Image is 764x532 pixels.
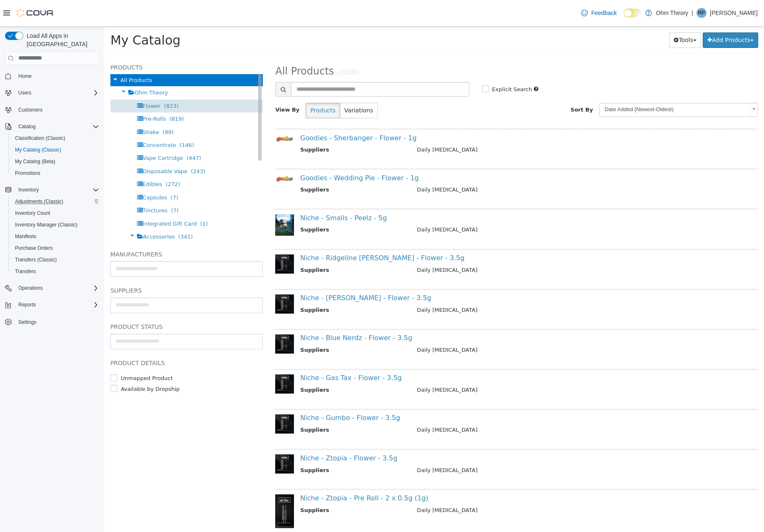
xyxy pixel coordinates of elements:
span: (99) [58,102,70,109]
span: My Catalog (Classic) [12,145,99,155]
span: (243) [87,142,101,148]
span: RP [698,8,705,18]
a: Niche - [PERSON_NAME] - Flower - 3.5g [196,267,327,275]
a: Classification (Classic) [12,133,69,143]
a: Manifests [12,231,40,241]
span: Transfers (Classic) [12,255,99,265]
img: 150 [171,467,190,501]
th: Suppliers [196,399,306,410]
th: Suppliers [196,319,306,330]
button: Inventory Count [8,207,102,219]
button: Purchase Orders [8,242,102,254]
td: Daily [MEDICAL_DATA] [306,439,637,450]
span: Reports [15,300,99,310]
img: Cova [17,9,54,17]
a: Promotions [12,168,44,178]
td: Daily [MEDICAL_DATA] [306,199,637,209]
span: Integrated Gift Card [38,194,92,200]
nav: Complex example [5,67,99,350]
h5: Manufacturers [6,223,159,233]
img: 150 [171,308,190,326]
button: Reports [2,299,102,311]
span: Load All Apps in [GEOGRAPHIC_DATA] [23,32,99,48]
span: Inventory Manager (Classic) [15,221,77,228]
p: | [691,8,693,18]
button: Catalog [2,121,102,132]
span: Adjustments (Classic) [15,198,63,205]
span: Inventory Count [15,210,50,216]
span: Customers [15,104,99,115]
span: Disposable Vape [38,142,83,148]
span: Inventory [18,186,39,193]
span: Home [15,71,99,81]
span: Sort By [466,80,489,86]
button: Tools [565,6,597,21]
span: Customers [18,107,42,113]
button: Reports [15,300,39,310]
span: My Catalog (Classic) [15,147,61,153]
h5: Suppliers [6,259,159,269]
button: My Catalog (Beta) [8,156,102,167]
img: 150 [171,268,190,286]
a: Goodies - Sherbanger - Flower - 1g [196,107,312,115]
th: Suppliers [196,439,306,450]
h5: Products [6,36,159,46]
a: Date Added (Newest-Oldest) [495,76,654,90]
span: (272) [61,154,76,161]
h5: Product Details [6,331,159,341]
a: My Catalog (Classic) [12,145,65,155]
img: 150 [171,428,190,446]
span: Feedback [591,9,616,17]
span: Purchase Orders [12,243,99,253]
span: Edibles [38,154,58,161]
button: Adjustments (Classic) [8,196,102,207]
span: Transfers [15,268,36,275]
img: 150 [171,388,190,406]
button: Operations [2,282,102,294]
span: Operations [18,285,43,291]
span: Purchase Orders [15,245,53,251]
button: Promotions [8,167,102,179]
td: Daily [MEDICAL_DATA] [306,239,637,250]
span: Transfers [12,266,99,276]
button: Operations [15,283,46,293]
span: Flower [38,76,56,82]
a: Home [15,71,35,81]
span: Inventory Count [12,208,99,218]
p: [PERSON_NAME] [709,8,757,18]
button: Inventory Manager (Classic) [8,219,102,231]
span: Settings [18,319,36,326]
img: 150 [171,109,190,115]
a: Settings [15,317,40,327]
th: Suppliers [196,479,306,490]
span: Pre-Rolls [38,89,62,95]
span: Users [18,89,31,96]
span: (823) [60,76,75,82]
span: Date Added (Newest-Oldest) [495,77,642,89]
button: Home [2,70,102,82]
a: Niche - Gas Tax - Flower - 3.5g [196,347,298,355]
span: Ohm Theory [30,63,64,69]
a: Niche - Ztopia - Flower - 3.5g [196,427,293,435]
span: Home [18,73,32,80]
span: (7) [66,168,74,174]
span: Classification (Classic) [12,133,99,143]
td: Daily [MEDICAL_DATA] [306,399,637,410]
span: Inventory Manager (Classic) [12,220,99,230]
img: 150 [171,188,190,209]
td: Daily [MEDICAL_DATA] [306,319,637,330]
a: Niche - Gumbo - Flower - 3.5g [196,387,296,395]
span: (146) [75,115,90,122]
label: Available by Dropship [15,358,75,366]
span: Inventory [15,185,99,195]
button: Catalog [15,122,39,132]
span: Accessories [39,207,70,213]
button: Variations [236,76,274,92]
a: Adjustments (Classic) [12,196,67,206]
span: Capsules [38,168,63,174]
a: Purchase Orders [12,243,56,253]
span: (341) [74,207,89,213]
button: Transfers [8,266,102,277]
a: Goodies - Wedding Pie - Flower - 1g [196,147,314,155]
button: Inventory [15,185,42,195]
